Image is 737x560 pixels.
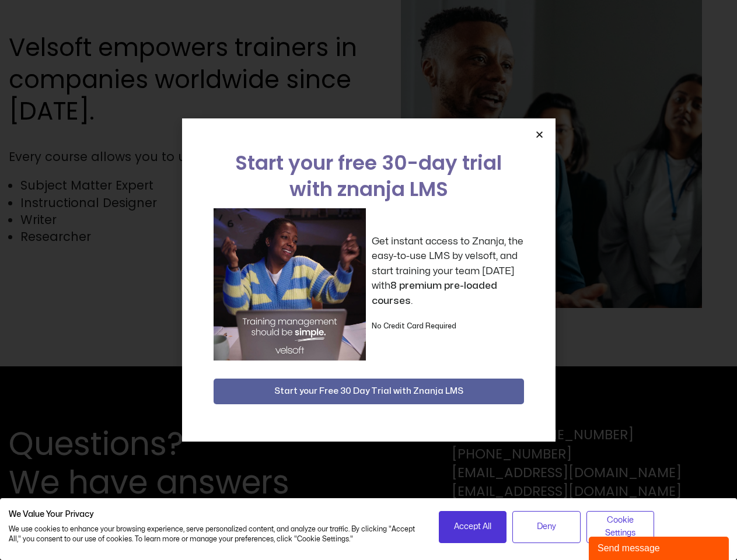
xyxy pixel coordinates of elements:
[439,511,507,543] button: Accept all cookies
[512,511,581,543] button: Deny all cookies
[589,534,731,560] iframe: chat widget
[372,234,524,309] p: Get instant access to Znanja, the easy-to-use LMS by velsoft, and start training your team [DATE]...
[537,520,556,533] span: Deny
[214,208,366,360] img: a woman sitting at her laptop dancing
[586,511,655,543] button: Adjust cookie preferences
[594,514,647,540] span: Cookie Settings
[214,150,524,202] h2: Start your free 30-day trial with znanja LMS
[372,281,497,306] strong: 8 premium pre-loaded courses
[372,323,456,330] strong: No Credit Card Required
[9,509,421,520] h2: We Value Your Privacy
[454,520,491,533] span: Accept All
[214,379,524,404] button: Start your Free 30 Day Trial with Znanja LMS
[535,130,544,139] a: Close
[274,384,463,398] span: Start your Free 30 Day Trial with Znanja LMS
[9,524,421,544] p: We use cookies to enhance your browsing experience, serve personalized content, and analyze our t...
